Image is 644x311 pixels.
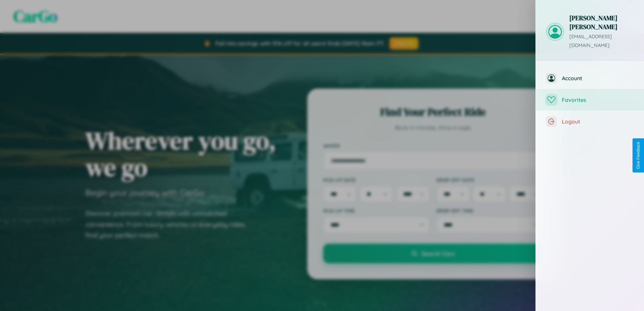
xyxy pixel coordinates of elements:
[562,75,634,82] span: Account
[536,89,644,111] button: Favorites
[562,96,634,103] span: Favorites
[536,111,644,132] button: Logout
[562,118,634,125] span: Logout
[569,14,634,31] h3: [PERSON_NAME] [PERSON_NAME]
[569,32,634,50] p: [EMAIL_ADDRESS][DOMAIN_NAME]
[536,67,644,89] button: Account
[636,142,641,169] div: Give Feedback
